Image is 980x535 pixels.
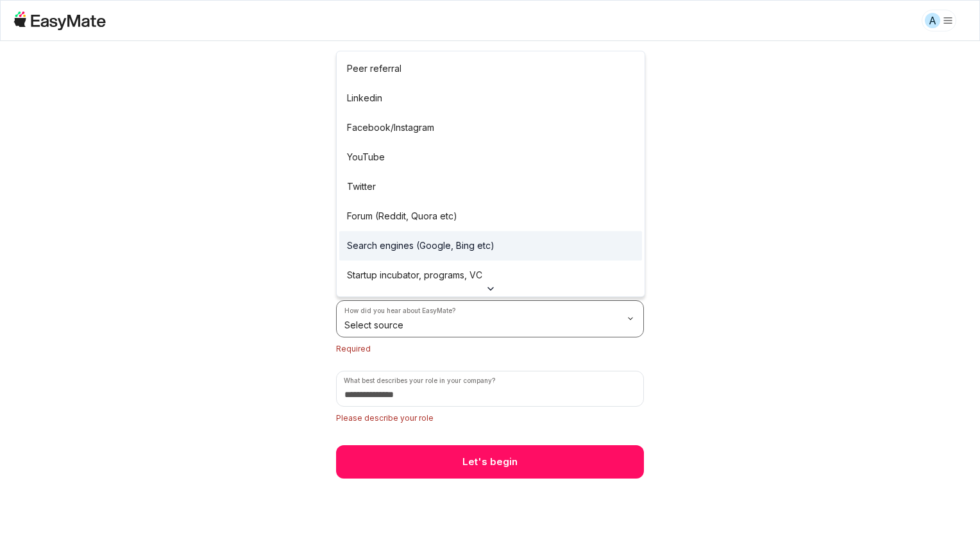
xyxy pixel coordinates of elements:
p: Twitter [347,180,376,194]
p: Peer referral [347,62,401,76]
p: Startup incubator, programs, VC [347,268,482,282]
p: Facebook/Instagram [347,121,434,135]
p: Linkedin [347,91,382,105]
p: Search engines (Google, Bing etc) [347,239,494,253]
p: YouTube [347,150,385,164]
p: Forum (Reddit, Quora etc) [347,209,457,223]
